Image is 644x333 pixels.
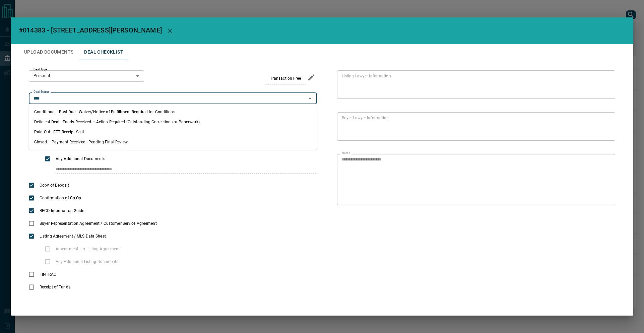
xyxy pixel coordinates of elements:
[306,72,317,83] button: edit
[29,107,317,117] li: Conditional - Past Due - Waiver/Notice of Fulfillment Required for Conditions
[38,271,58,277] span: FINTRAC
[342,157,608,202] textarea: text field
[34,67,47,72] label: Deal Type
[38,208,86,214] span: RECO Information Guide
[38,182,71,188] span: Copy of Deposit
[38,284,72,290] span: Receipt of Funds
[54,246,122,252] span: Amendments to Listing Agreement
[19,44,79,60] button: Upload Documents
[29,117,317,127] li: Deficient Deal - Funds Received – Action Required (Outstanding Corrections or Paperwork)
[29,137,317,147] li: Closed – Payment Received - Pending Final Review
[38,220,158,226] span: Buyer Representation Agreement / Customer Service Agreement
[19,26,162,34] span: #014383 - [STREET_ADDRESS][PERSON_NAME]
[342,151,350,155] label: Notes
[38,233,108,239] span: Listing Agreement / MLS Data Sheet
[342,73,608,96] textarea: text field
[79,44,129,60] button: Deal Checklist
[54,156,107,162] span: Any Additional Documents
[305,94,315,103] button: Close
[34,90,49,94] label: Deal Status
[38,195,83,201] span: Confirmation of Co-Op
[29,70,144,82] div: Personal
[29,127,317,137] li: Paid Out - EFT Receipt Sent
[342,115,608,138] textarea: text field
[54,259,120,265] span: Any Additional Listing Documents
[56,165,303,174] input: checklist input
